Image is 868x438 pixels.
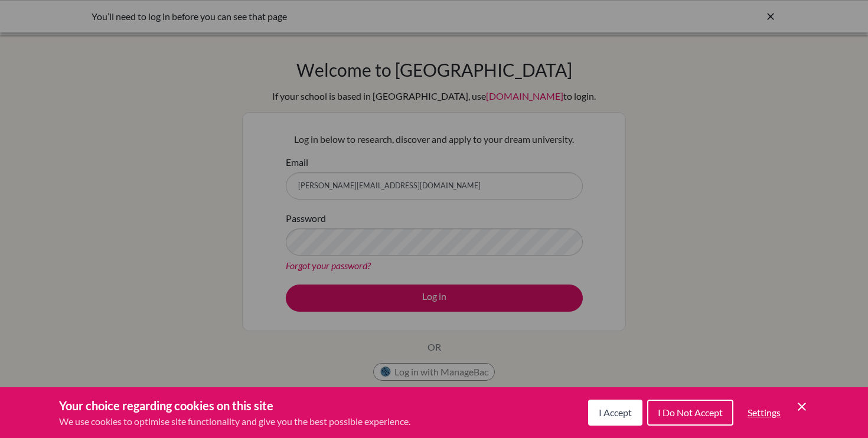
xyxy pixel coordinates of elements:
button: I Do Not Accept [647,400,733,426]
span: I Accept [599,407,632,418]
button: Settings [738,401,790,424]
p: We use cookies to optimise site functionality and give you the best possible experience. [59,414,410,429]
button: I Accept [588,400,642,426]
button: Save and close [795,400,809,414]
span: Settings [748,407,781,418]
h3: Your choice regarding cookies on this site [59,397,410,414]
span: I Do Not Accept [658,407,723,418]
